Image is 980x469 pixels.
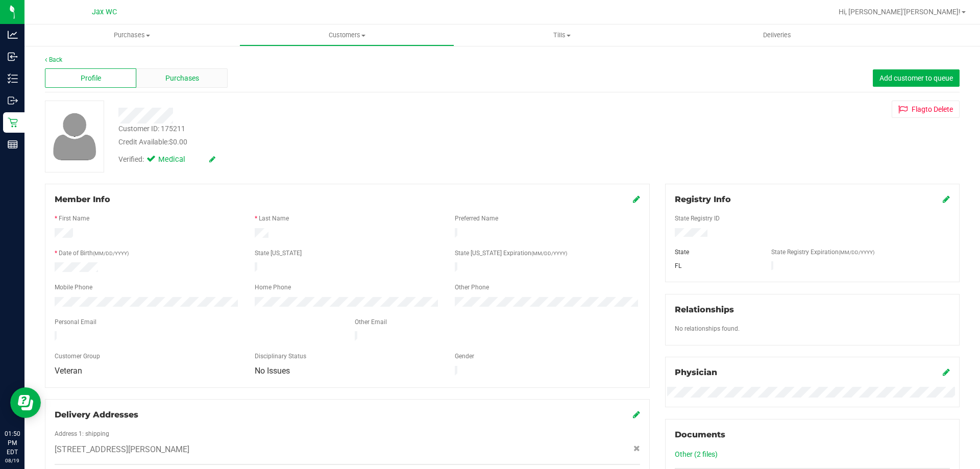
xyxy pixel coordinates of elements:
span: (MM/DD/YYYY) [531,251,567,256]
a: Back [45,56,62,63]
inline-svg: Inbound [8,52,18,62]
label: First Name [59,214,89,223]
div: State [667,248,764,257]
label: Preferred Name [455,214,498,223]
a: Deliveries [670,24,885,46]
p: 08/19 [5,457,20,464]
label: Personal Email [55,317,96,327]
div: Verified: [118,154,215,165]
label: No relationships found. [675,324,740,333]
span: Physician [675,367,717,377]
a: Other (2 files) [675,450,718,458]
a: Purchases [24,24,239,46]
inline-svg: Reports [8,139,18,150]
span: No Issues [255,366,290,376]
label: State [US_STATE] Expiration [455,249,567,258]
div: Customer ID: 175211 [118,124,185,134]
span: Jax WC [92,8,117,16]
label: Address 1: shipping [55,429,109,438]
span: Profile [81,73,101,84]
span: Tills [455,31,669,40]
label: State Registry Expiration [771,248,874,257]
inline-svg: Retail [8,117,18,128]
button: Flagto Delete [892,101,960,118]
button: Add customer to queue [873,69,960,87]
span: $0.00 [169,138,187,146]
label: Other Email [355,317,387,327]
p: 01:50 PM EDT [5,429,20,457]
img: user-icon.png [48,110,102,163]
span: Delivery Addresses [55,410,138,419]
label: Other Phone [455,283,489,292]
span: Customers [240,31,454,40]
div: Credit Available: [118,137,568,147]
span: [STREET_ADDRESS][PERSON_NAME] [55,443,189,456]
span: (MM/DD/YYYY) [839,250,874,255]
inline-svg: Inventory [8,73,18,84]
label: Home Phone [255,283,291,292]
label: Last Name [259,214,289,223]
a: Tills [454,24,669,46]
span: Registry Info [675,194,731,204]
label: Customer Group [55,352,100,361]
label: Date of Birth [59,249,129,258]
label: State [US_STATE] [255,249,302,258]
label: Disciplinary Status [255,352,306,361]
inline-svg: Outbound [8,95,18,106]
span: Member Info [55,194,110,204]
span: Relationships [675,305,734,314]
label: Mobile Phone [55,283,92,292]
div: FL [667,261,764,270]
span: Veteran [55,366,82,376]
iframe: Resource center [10,387,41,418]
span: Medical [158,154,199,165]
span: Deliveries [749,31,805,40]
span: Purchases [24,31,239,40]
a: Customers [239,24,454,46]
span: Purchases [165,73,199,84]
span: Hi, [PERSON_NAME]'[PERSON_NAME]! [839,8,961,16]
span: Documents [675,430,725,439]
label: Gender [455,352,474,361]
label: State Registry ID [675,214,720,223]
inline-svg: Analytics [8,30,18,40]
span: Add customer to queue [879,74,953,82]
span: (MM/DD/YYYY) [93,251,129,256]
